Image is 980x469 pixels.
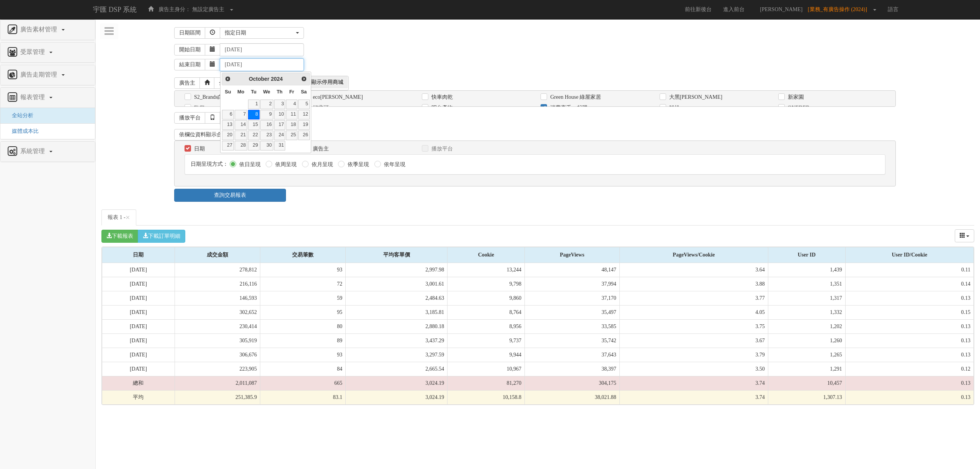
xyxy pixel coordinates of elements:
[248,141,260,150] a: 29
[235,120,247,130] a: 14
[235,141,247,150] a: 28
[619,277,768,291] td: 3.88
[525,247,619,263] div: PageViews
[260,333,346,348] td: 89
[102,319,175,333] td: [DATE]
[525,362,620,376] td: 38,397
[448,362,525,376] td: 10,967
[225,76,231,82] span: Prev
[223,74,232,83] a: Prev
[845,348,973,362] td: 0.13
[346,247,447,263] div: 平均客單價
[667,104,680,112] label: 鮮拾
[260,277,346,291] td: 72
[955,229,975,242] button: columns
[620,247,768,263] div: PageViews/Cookie
[6,128,39,134] a: 媒體成本比
[311,145,329,153] label: 廣告主
[175,390,260,404] td: 251,385.9
[126,214,130,222] button: Close
[289,89,294,95] span: Friday
[248,131,260,140] a: 22
[525,319,620,333] td: 33,585
[274,141,286,150] a: 31
[346,277,448,291] td: 3,001.61
[248,110,260,119] a: 8
[260,348,346,362] td: 93
[286,131,297,140] a: 25
[274,110,286,119] a: 10
[525,376,620,390] td: 304,175
[263,89,270,95] span: Wednesday
[768,390,845,404] td: 1,307.13
[548,104,588,112] label: 消費高手一起購
[138,230,185,243] button: 下載訂單明細
[102,376,175,390] td: 總和
[222,120,234,130] a: 13
[346,291,448,305] td: 2,484.63
[768,277,845,291] td: 1,351
[286,100,297,109] a: 4
[548,93,601,101] label: Green House 綠屋家居
[260,247,345,263] div: 交易筆數
[222,141,234,150] a: 27
[251,89,256,95] span: Tuesday
[619,390,768,404] td: 3.74
[260,110,273,119] a: 9
[619,291,768,305] td: 3.77
[301,89,307,95] span: Saturday
[619,319,768,333] td: 3.75
[768,291,845,305] td: 1,317
[756,7,806,12] span: [PERSON_NAME]
[222,131,234,140] a: 20
[6,46,89,59] a: 受眾管理
[525,277,620,291] td: 37,994
[768,247,845,263] div: User ID
[448,348,525,362] td: 9,944
[448,319,525,333] td: 8,956
[6,24,89,36] a: 廣告素材管理
[845,277,973,291] td: 0.14
[768,263,845,277] td: 1,439
[311,104,329,112] label: 好兆頭
[346,390,448,404] td: 3,024.19
[277,89,283,95] span: Thursday
[175,263,260,277] td: 278,812
[175,291,260,305] td: 146,593
[346,376,448,390] td: 3,024.19
[158,7,191,12] span: 廣告主身分：
[175,319,260,333] td: 230,414
[525,291,620,305] td: 37,170
[619,348,768,362] td: 3.79
[525,348,620,362] td: 37,643
[175,247,260,263] div: 成交金額
[214,77,235,89] a: 全選
[18,49,49,55] span: 受眾管理
[235,110,247,119] a: 7
[6,113,33,118] a: 全站分析
[192,104,210,112] label: FitFlop
[448,291,525,305] td: 9,860
[248,120,260,130] a: 15
[260,291,346,305] td: 59
[102,247,175,263] div: 日期
[525,305,620,319] td: 35,497
[346,348,448,362] td: 3,297.59
[260,120,273,130] a: 16
[18,26,61,33] span: 廣告素材管理
[430,145,453,153] label: 播放平台
[298,120,310,130] a: 19
[845,376,973,390] td: 0.13
[192,93,234,101] label: S2_Brands白蘭氏
[220,27,304,39] button: 指定日期
[346,263,448,277] td: 2,997.98
[448,333,525,348] td: 9,737
[786,93,804,101] label: 新家園
[273,161,297,168] label: 依周呈現
[311,93,363,101] label: eco[PERSON_NAME]
[102,305,175,319] td: [DATE]
[955,229,975,242] div: Columns
[768,362,845,376] td: 1,291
